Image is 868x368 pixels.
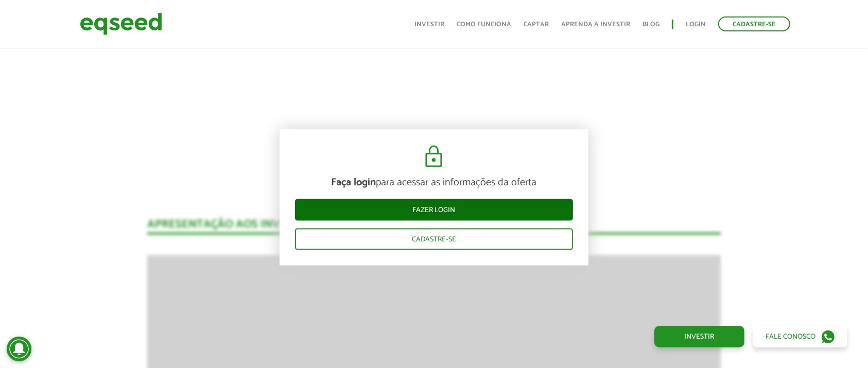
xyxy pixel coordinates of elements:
a: Cadastre-se [295,228,573,250]
a: Aprenda a investir [561,21,630,28]
a: Como funciona [457,21,511,28]
a: Fale conosco [753,326,847,347]
a: Captar [524,21,549,28]
a: Blog [643,21,659,28]
img: cadeado.svg [421,144,446,169]
strong: Faça login [331,173,376,190]
p: para acessar as informações da oferta [295,176,573,188]
img: EqSeed [80,10,162,38]
a: Cadastre-se [718,16,790,31]
a: Investir [654,326,744,347]
a: Login [686,21,706,28]
a: Investir [414,21,444,28]
a: Fazer login [295,199,573,220]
